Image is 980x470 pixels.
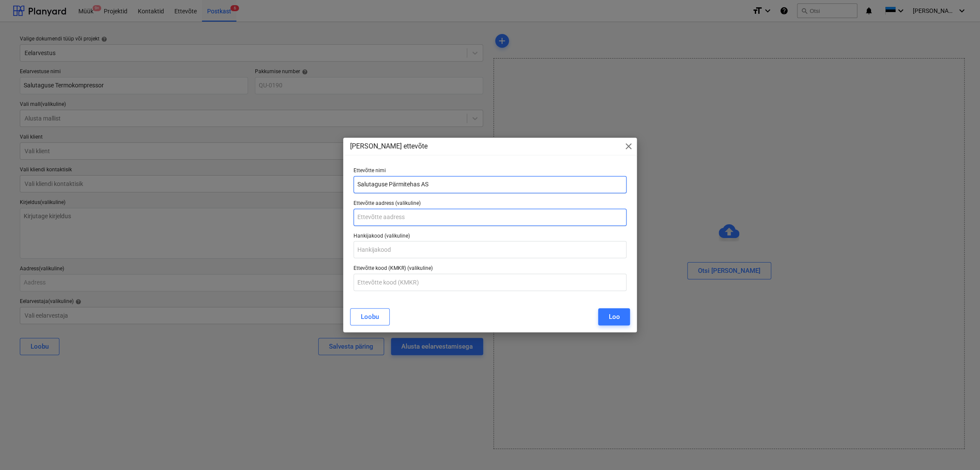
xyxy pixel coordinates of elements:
input: Ettevõtte aadress [354,209,627,226]
p: Ettevõtte kood (KMKR) (valikuline) [354,265,627,274]
input: Ettevõtte nimi [354,176,627,193]
div: Loo [608,311,620,322]
div: Loobu [361,311,379,322]
button: Loo [598,308,630,325]
p: Ettevõtte aadress (valikuline) [354,200,627,209]
p: [PERSON_NAME] ettevõte [350,141,428,152]
p: Ettevõtte nimi [354,167,627,176]
button: Loobu [350,308,390,325]
input: Hankijakood [354,241,627,258]
span: close [623,141,633,152]
p: Hankijakood (valikuline) [354,233,627,241]
input: Ettevõtte kood (KMKR) [354,274,627,291]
